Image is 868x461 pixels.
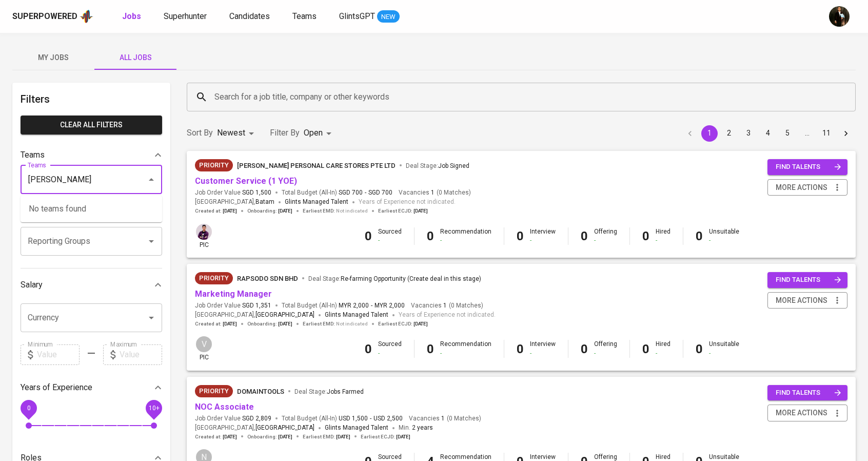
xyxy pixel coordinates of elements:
div: Interview [530,340,556,357]
span: 2 years [412,424,433,431]
span: Earliest EMD : [303,320,368,328]
div: Offering [594,227,617,245]
span: Priority [195,160,233,170]
button: Go to page 3 [740,125,757,142]
b: 0 [365,342,372,356]
span: USD 2,500 [373,414,403,423]
span: Earliest ECJD : [378,320,428,328]
span: Total Budget (All-In) [282,301,405,310]
button: Go to page 11 [818,125,835,142]
button: Open [144,234,159,248]
div: Recommendation [440,227,491,245]
span: Vacancies ( 0 Matches ) [411,301,483,310]
span: Total Budget (All-In) [282,414,403,423]
div: Sourced [378,227,402,245]
b: 0 [365,229,372,243]
span: NEW [377,12,400,22]
span: [GEOGRAPHIC_DATA] [255,310,314,320]
div: V [195,335,213,353]
b: 0 [642,229,649,243]
span: Superhunter [164,11,207,21]
button: find talents [767,272,847,288]
span: Vacancies ( 0 Matches ) [399,188,471,197]
img: erwin@glints.com [196,224,212,240]
div: Years of Experience [21,377,162,398]
span: [GEOGRAPHIC_DATA] [255,423,314,433]
p: Teams [21,149,45,161]
span: 10+ [148,404,159,411]
div: - [656,236,670,245]
span: Job Signed [438,162,469,169]
div: - [440,236,491,245]
span: My Jobs [18,51,88,64]
input: Value [37,344,80,365]
span: Years of Experience not indicated. [359,197,456,207]
span: [GEOGRAPHIC_DATA] , [195,423,314,433]
div: - [656,349,670,358]
span: Not indicated [336,207,368,215]
div: Recommendation [440,340,491,357]
span: SGD 1,500 [242,188,271,197]
a: Superhunter [164,10,209,23]
div: - [378,349,402,358]
button: find talents [767,385,847,401]
span: DomainTools [237,388,284,395]
div: Reporting Groups [21,206,162,227]
div: New Job received from Demand Team [195,159,233,171]
span: Batam [255,197,274,207]
span: Onboarding : [247,433,292,440]
div: - [440,349,491,358]
span: GlintsGPT [339,11,375,21]
b: 0 [427,229,434,243]
span: Deal Stage : [406,162,469,169]
span: [GEOGRAPHIC_DATA] , [195,197,274,207]
a: Marketing Manager [195,289,272,299]
span: Created at : [195,207,237,215]
span: Deal Stage : [308,275,481,282]
span: Teams [292,11,317,21]
span: Created at : [195,433,237,440]
div: Sourced [378,340,402,357]
b: Jobs [122,11,141,21]
a: Candidates [229,10,272,23]
span: 0 [27,404,30,411]
div: Superpowered [12,11,77,23]
span: - [365,188,366,197]
div: Offering [594,340,617,357]
span: [DATE] [223,207,237,215]
p: Newest [217,127,245,139]
span: more actions [776,407,827,419]
span: Earliest EMD : [303,433,350,440]
b: 0 [696,342,703,356]
b: 0 [642,342,649,356]
button: Go to next page [838,125,854,142]
div: Hired [656,227,670,245]
span: Deal Stage : [294,388,364,395]
p: Filter By [270,127,300,139]
span: Candidates [229,11,270,21]
span: [DATE] [336,433,350,440]
span: SGD 700 [368,188,392,197]
b: 0 [517,229,524,243]
span: Not indicated [336,320,368,328]
span: Priority [195,386,233,396]
nav: pagination navigation [680,125,856,142]
b: 0 [427,342,434,356]
div: - [530,236,556,245]
span: Rapsodo Sdn Bhd [237,275,298,282]
div: - [709,236,739,245]
span: Re-farming Opportunity (Create deal in this stage) [341,275,481,282]
span: Open [304,128,323,138]
span: [DATE] [396,433,410,440]
div: Newest [217,124,258,143]
span: find talents [776,274,841,286]
span: find talents [776,387,841,399]
a: Jobs [122,10,143,23]
a: Teams [292,10,319,23]
div: Hired [656,340,670,357]
span: [DATE] [413,207,428,215]
div: Unsuitable [709,340,739,357]
input: Value [120,344,162,365]
span: Vacancies ( 0 Matches ) [409,414,481,423]
button: page 1 [701,125,718,142]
